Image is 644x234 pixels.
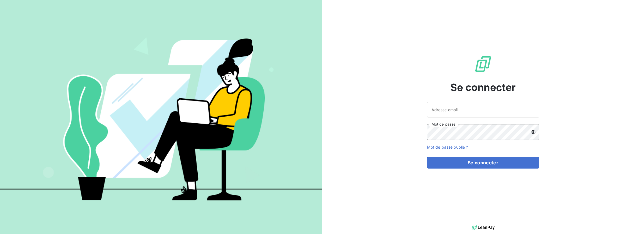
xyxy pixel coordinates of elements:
[427,145,468,149] a: Mot de passe oublié ?
[427,157,539,169] button: Se connecter
[427,102,539,117] input: placeholder
[450,80,516,95] span: Se connecter
[472,223,495,232] img: logo
[474,55,492,73] img: Logo LeanPay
